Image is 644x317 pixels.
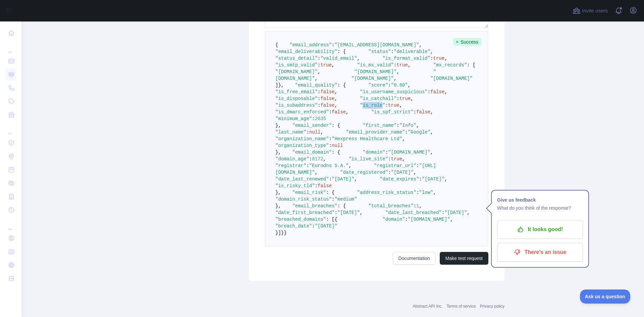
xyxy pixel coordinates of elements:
span: : [306,163,309,168]
button: There's an issue [497,243,583,262]
span: , [396,69,399,74]
span: , [419,42,422,48]
span: "email_domain" [292,150,332,155]
span: , [320,129,323,135]
span: "organization_name" [275,136,329,142]
span: : [309,156,312,162]
span: false [416,109,430,115]
span: , [334,96,337,101]
span: : { [337,203,346,209]
span: : [391,49,394,54]
span: : [318,56,320,61]
span: "status" [368,49,391,54]
span: "registrar_url" [374,163,416,168]
span: : [414,203,416,209]
span: , [430,49,433,54]
span: "is_format_valid" [382,56,430,61]
span: "minimum_age" [275,116,312,121]
button: It looks good! [497,220,583,239]
span: "date_first_breached" [275,210,334,215]
span: 2635 [315,116,326,121]
span: "Hexpress Healthcare Ltd" [332,136,402,142]
span: "date_last_breached" [385,210,442,215]
span: "[DOMAIN_NAME]" [354,69,396,74]
button: Invite users [571,5,609,16]
span: true [396,62,408,68]
span: "is_catchall" [360,96,396,101]
span: "domain_risk_status" [275,197,332,202]
span: ] [275,83,278,88]
span: : { [337,49,346,54]
span: true [320,62,332,68]
span: }, [275,190,281,195]
span: "[DOMAIN_NAME]" [352,76,394,81]
span: true [388,103,399,108]
span: Success [453,38,482,46]
span: "is_live_site" [348,156,388,162]
span: "email_quality" [295,83,337,88]
span: : [416,190,419,195]
span: : [312,116,315,121]
span: "email_risk" [292,190,326,195]
span: : [329,136,332,142]
span: : [ [467,62,475,68]
span: : [318,96,320,101]
span: , [394,76,396,81]
span: , [348,163,351,168]
span: : [318,89,320,95]
span: "Info" [399,123,416,128]
span: , [430,150,433,155]
h1: Give us feedback [497,196,583,204]
span: , [430,109,433,115]
span: "domain" [382,217,405,222]
span: : [ [326,217,334,222]
span: , [419,203,422,209]
span: , [318,69,320,74]
span: "[DATE]" [332,176,354,182]
span: "is_username_suspicious" [360,89,428,95]
span: ] [278,230,281,235]
span: "date_expires" [380,176,419,182]
span: Invite users [582,7,608,15]
span: : [394,62,396,68]
span: "deliverable" [394,49,430,54]
span: "total_breaches" [368,203,413,209]
span: "domain_age" [275,156,309,162]
span: : [334,210,337,215]
button: Make test request [440,252,488,265]
span: : { [332,150,340,155]
span: , [467,210,470,215]
span: "is_smtp_valid" [275,62,318,68]
iframe: Toggle Customer Support [580,289,631,304]
span: } [275,230,278,235]
span: null [309,129,321,135]
span: : [318,103,320,108]
span: : [312,223,315,229]
span: } [284,230,286,235]
span: : { [332,123,340,128]
a: Documentation [393,252,436,265]
span: "email_address" [289,42,332,48]
span: : [306,129,309,135]
span: "address_risk_status" [357,190,416,195]
span: , [408,62,411,68]
span: : [329,109,332,115]
span: "low" [419,190,433,195]
span: , [444,176,447,182]
span: "[DOMAIN_NAME]" [275,69,318,74]
span: 8172 [312,156,323,162]
span: "is_spf_strict" [371,109,414,115]
span: "is_risky_tld" [275,183,315,189]
p: What do you think of the response? [497,204,583,212]
span: "[DATE]" [315,223,337,229]
span: "is_role" [360,103,385,108]
span: : [332,197,334,202]
span: "[DATE]" [422,176,444,182]
span: "email_deliverability" [275,49,337,54]
span: : [430,56,433,61]
span: : [405,129,408,135]
span: "[DOMAIN_NAME]" [388,150,430,155]
span: , [332,62,334,68]
a: Terms of service [446,304,476,309]
div: ... [5,217,16,231]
